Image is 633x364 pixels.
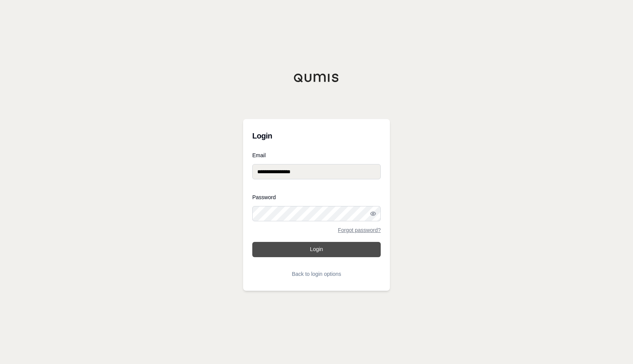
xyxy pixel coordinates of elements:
img: Qumis [294,73,339,82]
h3: Login [252,128,381,143]
button: Login [252,242,381,257]
button: Back to login options [252,266,381,282]
label: Email [252,153,381,158]
label: Password [252,195,381,200]
a: Forgot password? [338,227,381,233]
